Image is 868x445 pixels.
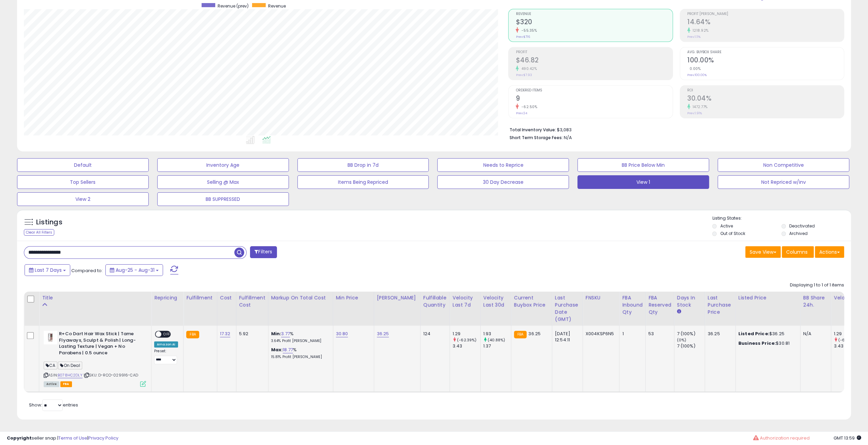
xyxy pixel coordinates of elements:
div: Preset: [154,349,178,364]
a: 3.77 [281,330,290,337]
div: Repricing [154,294,180,301]
small: -55.35% [519,28,537,33]
button: Inventory Age [157,158,289,172]
a: 36.25 [377,330,389,337]
p: 3.64% Profit [PERSON_NAME] [271,339,328,343]
button: 30 Day Decrease [437,175,569,189]
div: 124 [423,331,444,337]
div: Fulfillment [186,294,214,301]
button: Save View [745,246,781,258]
button: Not Repriced w/inv [718,175,849,189]
div: seller snap | | [7,435,118,442]
h2: 100.00% [687,56,844,65]
span: Avg. Buybox Share [687,50,844,54]
button: View 2 [17,192,149,206]
b: Listed Price: [738,330,769,337]
a: 18.77 [283,346,293,353]
small: (-62.39%) [838,337,858,343]
div: Last Purchase Date (GMT) [555,294,580,323]
div: Current Buybox Price [514,294,549,309]
button: Default [17,158,149,172]
div: BB Share 24h. [803,294,828,309]
small: 0.00% [687,66,701,71]
span: OFF [161,331,172,337]
div: 5.92 [239,331,263,337]
button: BB Drop in 7d [297,158,429,172]
h2: $46.82 [516,56,672,65]
span: | SKU: D-RCO-029916-CAD [84,372,138,378]
small: -62.50% [519,104,537,109]
label: Deactivated [789,223,815,229]
div: Velocity [834,294,859,301]
button: Filters [250,246,277,258]
div: Fulfillment Cost [239,294,265,309]
div: Amazon AI [154,341,178,347]
div: Min Price [336,294,371,301]
button: Needs to Reprice [437,158,569,172]
a: B078HC2DLY [58,372,83,378]
a: 30.80 [336,330,348,337]
button: Selling @ Max [157,175,289,189]
span: FBA [60,381,72,387]
div: 7 (100%) [677,343,705,349]
span: All listings currently available for purchase on Amazon [44,381,59,387]
div: 1.37 [483,343,511,349]
small: 1472.77% [690,104,708,109]
span: Last 7 Days [35,267,62,273]
div: 3.43 [453,343,480,349]
b: R+Co Dart Hair Wax Stick | Tame Flyaways, Sculpt & Polish | Long-Lasting Texture | Vegan + No Par... [59,331,142,358]
small: Days In Stock. [677,309,681,315]
div: 1.29 [453,331,480,337]
span: Profit [PERSON_NAME] [687,12,844,16]
small: (-62.39%) [457,337,476,343]
span: Revenue (prev) [218,3,249,9]
span: Aug-25 - Aug-31 [116,267,155,273]
small: Prev: $7.93 [516,73,532,77]
small: 1218.92% [690,28,709,33]
h2: 30.04% [687,94,844,104]
button: BB Price Below Min [577,158,709,172]
div: 1.29 [834,331,862,337]
img: 31uGjj57iAL._SL40_.jpg [44,331,57,344]
small: Prev: 1.11% [687,35,701,39]
span: Revenue [268,3,286,9]
div: Listed Price [738,294,797,301]
button: Aug-25 - Aug-31 [105,264,163,276]
div: % [271,347,328,359]
a: 17.32 [220,330,231,337]
button: Columns [782,246,814,258]
small: Prev: 1.91% [687,111,702,115]
div: 53 [648,331,669,337]
div: Title [42,294,148,301]
span: Revenue [516,12,672,16]
span: Profit [516,50,672,54]
div: FNSKU [586,294,617,301]
div: [DATE] 12:54:11 [555,331,577,343]
h2: $320 [516,18,672,27]
label: Active [720,223,733,229]
div: [PERSON_NAME] [377,294,417,301]
span: Show: entries [29,402,78,408]
label: Archived [789,231,808,236]
div: % [271,331,328,343]
small: (40.88%) [488,337,505,343]
div: X004KSP6N5 [586,331,614,337]
div: 7 (100%) [677,331,705,337]
button: Last 7 Days [25,264,70,276]
span: N/A [563,134,572,141]
div: 1 [622,331,640,337]
p: Listing States: [712,215,851,222]
label: Out of Stock [720,231,745,236]
th: The percentage added to the cost of goods (COGS) that forms the calculator for Min & Max prices. [268,292,333,326]
span: Compared to: [71,267,103,274]
b: Business Price: [738,340,776,346]
h2: 14.64% [687,18,844,27]
h5: Listings [36,218,62,227]
div: Last Purchase Price [708,294,733,316]
small: Prev: 100.00% [687,73,707,77]
a: Terms of Use [58,435,87,441]
span: Ordered Items [516,89,672,92]
small: FBA [514,331,527,338]
small: 490.42% [519,66,537,71]
div: 36.25 [708,331,730,337]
